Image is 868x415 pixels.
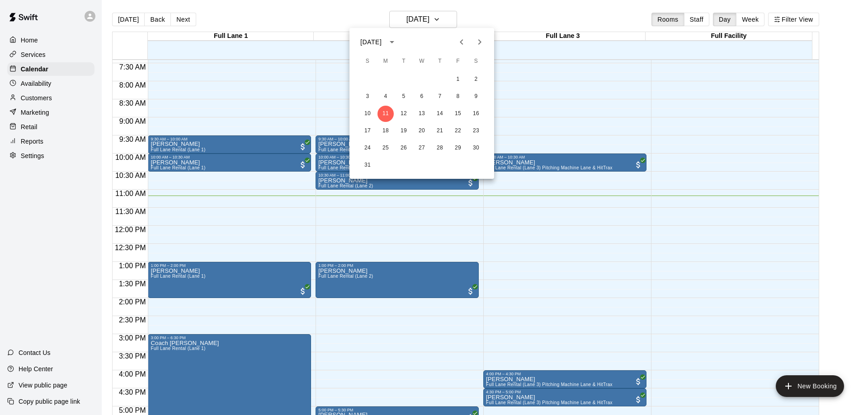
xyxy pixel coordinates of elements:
span: Friday [450,52,466,70]
button: calendar view is open, switch to year view [384,34,400,50]
span: Thursday [432,52,448,70]
span: Monday [377,52,394,70]
span: Saturday [468,52,484,70]
button: 1 [450,71,466,88]
button: 13 [414,106,430,122]
button: 21 [432,123,448,139]
button: 24 [359,140,376,156]
button: 16 [468,106,484,122]
button: 3 [359,89,376,105]
button: 8 [450,89,466,105]
button: 5 [396,89,412,105]
span: Sunday [359,52,376,70]
button: 9 [468,89,484,105]
button: 12 [396,106,412,122]
button: Previous month [453,33,471,51]
button: 18 [377,123,394,139]
button: 22 [450,123,466,139]
button: 27 [414,140,430,156]
button: 15 [450,106,466,122]
button: 10 [359,106,376,122]
button: 23 [468,123,484,139]
button: 29 [450,140,466,156]
button: 20 [414,123,430,139]
button: 4 [377,89,394,105]
div: [DATE] [360,37,382,47]
button: 11 [377,106,394,122]
button: 28 [432,140,448,156]
button: 17 [359,123,376,139]
span: Wednesday [414,52,430,70]
button: Next month [471,33,489,51]
button: 19 [396,123,412,139]
span: Tuesday [396,52,412,70]
button: 7 [432,89,448,105]
button: 26 [396,140,412,156]
button: 31 [359,157,376,173]
button: 2 [468,71,484,88]
button: 30 [468,140,484,156]
button: 6 [414,89,430,105]
button: 14 [432,106,448,122]
button: 25 [377,140,394,156]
